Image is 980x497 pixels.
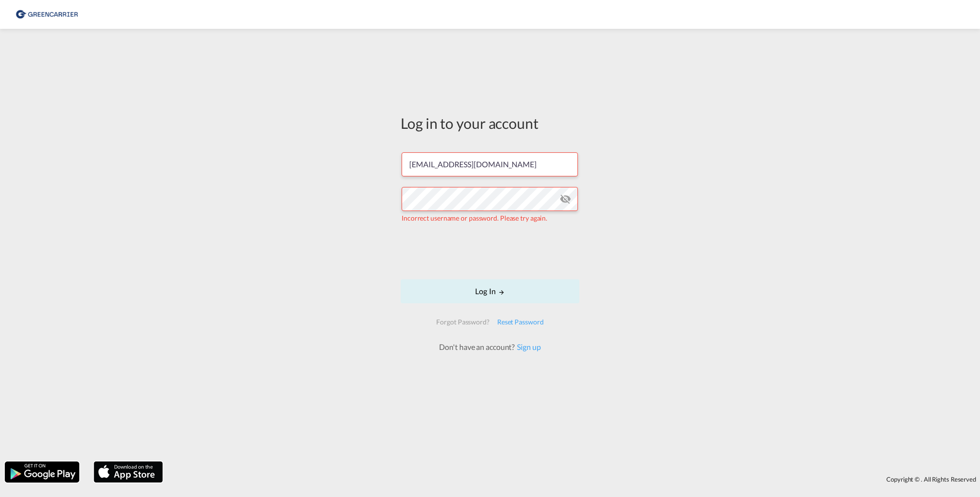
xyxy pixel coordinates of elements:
div: Don't have an account? [429,342,551,352]
img: 8cf206808afe11efa76fcd1e3d746489.png [14,4,79,25]
img: google.png [4,460,80,484]
md-icon: icon-eye-off [560,193,571,205]
span: Incorrect username or password. Please try again. [402,214,547,222]
a: Sign up [514,342,540,351]
button: LOGIN [401,279,579,303]
div: Reset Password [493,313,548,331]
div: Copyright © . All Rights Reserved [168,471,980,487]
input: Enter email/phone number [402,152,578,176]
iframe: reCAPTCHA [417,232,563,270]
img: apple.png [93,460,164,484]
div: Log in to your account [401,113,579,133]
div: Forgot Password? [432,313,493,331]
